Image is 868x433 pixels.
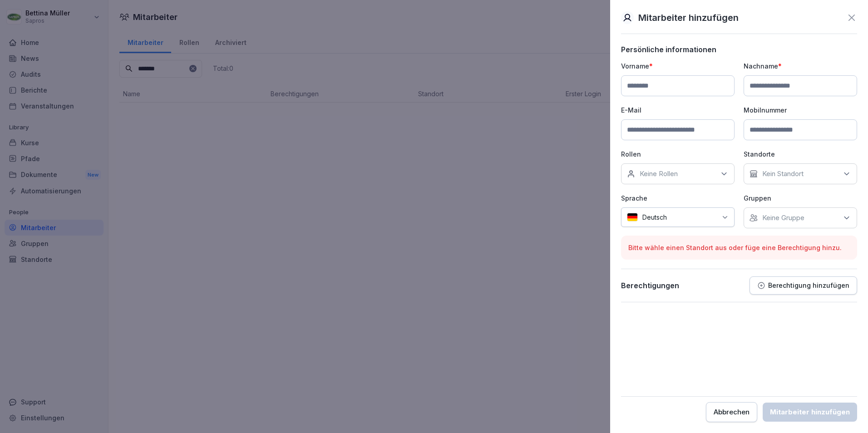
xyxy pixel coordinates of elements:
p: Nachname [744,61,857,71]
div: Mitarbeiter hinzufügen [770,407,850,417]
div: Deutsch [621,207,735,227]
p: E-Mail [621,105,735,115]
p: Mobilnummer [744,105,857,115]
p: Persönliche informationen [621,45,857,54]
p: Rollen [621,149,735,159]
img: de.svg [627,213,638,221]
p: Berechtigung hinzufügen [768,282,849,289]
p: Bitte wähle einen Standort aus oder füge eine Berechtigung hinzu. [628,243,850,252]
button: Mitarbeiter hinzufügen [763,403,857,422]
p: Keine Rollen [640,169,678,178]
button: Abbrechen [706,402,757,422]
p: Kein Standort [762,169,804,178]
p: Mitarbeiter hinzufügen [638,11,739,25]
p: Gruppen [744,193,857,203]
button: Berechtigung hinzufügen [750,276,857,295]
p: Vorname [621,61,735,71]
p: Berechtigungen [621,281,679,290]
p: Sprache [621,193,735,203]
p: Keine Gruppe [762,213,804,222]
p: Standorte [744,149,857,159]
div: Abbrechen [714,407,750,417]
